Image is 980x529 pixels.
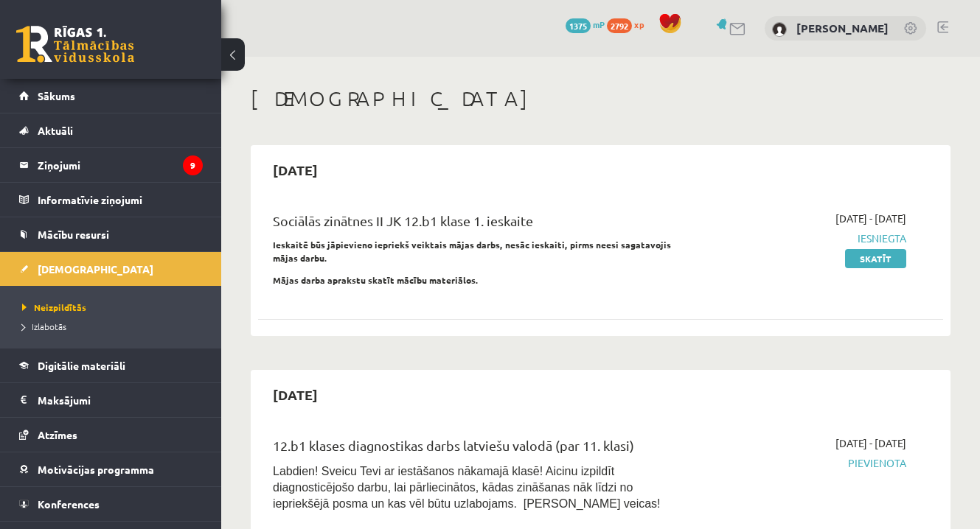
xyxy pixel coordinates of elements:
[38,183,203,217] legend: Informatīvie ziņojumi
[38,463,154,476] span: Motivācijas programma
[845,249,906,268] a: Skatīt
[22,301,206,314] a: Neizpildītās
[38,228,109,241] span: Mācību resursi
[251,86,951,111] h1: [DEMOGRAPHIC_DATA]
[19,217,203,251] a: Mācību resursi
[16,26,134,63] a: Rīgas 1. Tālmācības vidusskola
[772,22,787,37] img: Daniels Feofanovs
[273,435,688,463] div: 12.b1 klases diagnostikas darbs latviešu valodā (par 11. klasi)
[38,497,100,511] span: Konferences
[38,148,203,182] legend: Ziņojumi
[19,383,203,417] a: Maksājumi
[38,383,203,417] legend: Maksājumi
[22,301,86,313] span: Neizpildītās
[258,153,333,187] h2: [DATE]
[607,18,632,33] span: 2792
[593,18,605,30] span: mP
[273,239,671,264] strong: Ieskaitē būs jāpievieno iepriekš veiktais mājas darbs, nesāc ieskaiti, pirms neesi sagatavojis mā...
[183,155,203,175] i: 9
[710,231,906,246] span: Iesniegta
[19,79,203,113] a: Sākums
[38,89,75,102] span: Sākums
[38,124,73,137] span: Aktuāli
[19,418,203,452] a: Atzīmes
[835,435,906,451] span: [DATE] - [DATE]
[273,465,661,510] span: Labdien! Sveicu Tevi ar iestāšanos nākamajā klasē! Aicinu izpildīt diagnosticējošo darbu, lai pār...
[19,348,203,382] a: Digitālie materiāli
[19,183,203,217] a: Informatīvie ziņojumi
[22,320,66,332] span: Izlabotās
[38,428,77,441] span: Atzīmes
[710,455,906,471] span: Pievienota
[273,211,688,238] div: Sociālās zinātnes II JK 12.b1 klase 1. ieskaite
[566,18,591,33] span: 1375
[19,252,203,286] a: [DEMOGRAPHIC_DATA]
[38,262,153,276] span: [DEMOGRAPHIC_DATA]
[835,211,906,226] span: [DATE] - [DATE]
[566,18,605,30] a: 1375 mP
[19,452,203,486] a: Motivācijas programma
[273,274,479,286] strong: Mājas darba aprakstu skatīt mācību materiālos.
[258,377,333,412] h2: [DATE]
[796,21,889,35] a: [PERSON_NAME]
[19,113,203,147] a: Aktuāli
[38,359,125,372] span: Digitālie materiāli
[634,18,644,30] span: xp
[19,487,203,521] a: Konferences
[607,18,651,30] a: 2792 xp
[19,148,203,182] a: Ziņojumi9
[22,320,206,333] a: Izlabotās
